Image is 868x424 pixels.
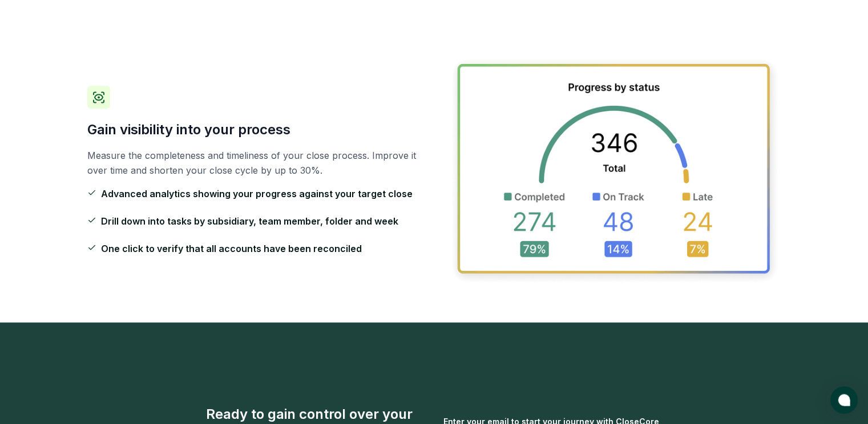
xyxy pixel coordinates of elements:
[87,148,421,178] p: Measure the completeness and timeliness of your close process. Improve it over time and shorten y...
[87,121,421,139] h3: Gain visibility into your process
[101,187,413,201] span: Advanced analytics showing your progress against your target close
[101,242,362,255] span: One click to verify that all accounts have been reconciled
[448,55,781,286] img: Gain visibility into your process
[830,386,858,414] button: atlas-launcher
[101,214,398,228] span: Drill down into tasks by subsidiary, team member, folder and week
